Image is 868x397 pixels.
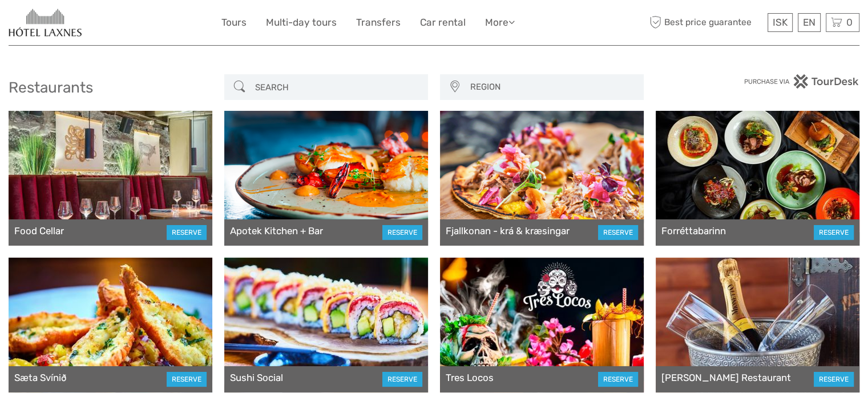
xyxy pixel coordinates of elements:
a: RESERVE [814,225,854,240]
div: EN [798,13,821,32]
button: REGION [465,78,638,97]
a: RESERVE [598,225,638,240]
a: Transfers [356,14,401,31]
a: Food Cellar [14,225,64,236]
button: Open LiveChat chat widget [131,18,145,31]
a: Multi-day tours [266,14,337,31]
a: [PERSON_NAME] Restaurant [661,372,791,383]
a: More [485,14,515,31]
a: RESERVE [167,372,207,387]
input: SEARCH [251,77,422,97]
a: RESERVE [167,225,207,240]
a: Forréttabarinn [661,225,726,236]
span: 0 [845,17,854,28]
h2: Restaurants [9,79,212,97]
a: Tours [221,14,247,31]
a: RESERVE [814,372,854,387]
span: Best price guarantee [647,13,765,32]
a: RESERVE [598,372,638,387]
a: Sushi Social [230,372,283,383]
a: Fjallkonan - krá & kræsingar [446,225,570,236]
a: Sæta Svínið [14,372,67,383]
a: Tres Locos [446,372,494,383]
img: 653-b5268f4b-db9b-4810-b113-e60007b829f7_logo_small.jpg [9,9,82,37]
img: PurchaseViaTourDesk.png [744,74,859,89]
p: We're away right now. Please check back later! [16,20,129,29]
a: Car rental [420,14,466,31]
span: ISK [773,17,788,28]
a: Apotek Kitchen + Bar [230,225,323,236]
a: RESERVE [382,372,422,387]
a: RESERVE [382,225,422,240]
